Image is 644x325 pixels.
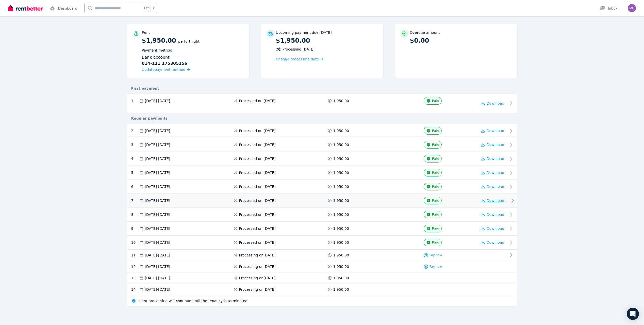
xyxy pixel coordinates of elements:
[145,184,170,189] span: [DATE] - [DATE]
[333,212,349,217] span: 1,950.00
[487,213,504,217] span: Download
[487,185,504,189] span: Download
[430,253,442,257] span: Pay now
[131,211,139,218] div: 8
[239,142,276,147] span: Processed on [DATE]
[239,156,276,161] span: Processed on [DATE]
[145,156,170,161] span: [DATE] - [DATE]
[145,253,170,258] span: [DATE] - [DATE]
[239,184,276,189] span: Processed on [DATE]
[487,157,504,161] span: Download
[432,143,439,147] span: Paid
[131,155,139,162] div: 4
[276,57,324,62] a: Change processing date
[127,86,517,91] div: First payment
[145,170,170,175] span: [DATE] - [DATE]
[432,99,439,103] span: Paid
[481,226,504,231] button: Download
[432,129,439,133] span: Paid
[487,226,504,231] span: Download
[432,171,439,175] span: Paid
[333,198,349,203] span: 1,950.00
[487,240,504,245] span: Download
[333,226,349,231] span: 1,950.00
[481,212,504,217] button: Download
[487,129,504,133] span: Download
[432,240,439,245] span: Paid
[239,253,276,258] span: Processing on [DATE]
[131,127,139,135] div: 2
[333,275,349,281] span: 1,950.00
[432,157,439,161] span: Paid
[333,253,349,258] span: 1,950.00
[127,116,517,121] div: Regular payments
[410,37,512,45] p: $0.00
[239,170,276,175] span: Processed on [DATE]
[276,37,378,45] p: $1,950.00
[142,60,187,67] b: 014-111 175305156
[153,6,155,10] span: k
[131,141,139,149] div: 3
[481,128,504,133] button: Download
[481,184,504,189] button: Download
[8,4,43,12] img: RentBetter
[131,197,139,204] div: 7
[145,128,170,133] span: [DATE] - [DATE]
[131,169,139,176] div: 5
[239,240,276,245] span: Processed on [DATE]
[283,47,315,52] span: Processing [DATE]
[145,212,170,217] span: [DATE] - [DATE]
[333,287,349,292] span: 1,950.00
[145,98,170,103] span: [DATE] - [DATE]
[487,101,504,105] span: Download
[487,171,504,175] span: Download
[239,226,276,231] span: Processed on [DATE]
[131,275,139,281] div: 13
[145,275,170,281] span: [DATE] - [DATE]
[239,287,276,292] span: Processing on [DATE]
[143,5,151,11] span: Ctrl
[333,240,349,245] span: 1,950.00
[333,142,349,147] span: 1,950.00
[627,308,639,320] div: Open Intercom Messenger
[239,264,276,269] span: Processing on [DATE]
[145,142,170,147] span: [DATE] - [DATE]
[432,185,439,189] span: Paid
[481,142,504,147] button: Download
[131,98,139,103] div: 1
[142,30,150,35] p: Rent
[142,37,244,73] p: $1,950.00
[142,68,186,72] span: Update payment method
[430,265,442,269] span: Pay now
[333,156,349,161] span: 1,950.00
[276,57,319,62] span: Change processing date
[239,275,276,281] span: Processing on [DATE]
[481,198,504,203] button: Download
[432,226,439,231] span: Paid
[178,39,200,43] span: per Fortnight
[481,240,504,245] button: Download
[131,225,139,232] div: 9
[131,287,139,292] div: 14
[432,199,439,203] span: Paid
[333,264,349,269] span: 1,950.00
[145,287,170,292] span: [DATE] - [DATE]
[487,199,504,203] span: Download
[333,170,349,175] span: 1,950.00
[481,170,504,175] button: Download
[481,101,504,106] button: Download
[239,128,276,133] span: Processed on [DATE]
[600,6,618,11] div: Inbox
[333,184,349,189] span: 1,950.00
[487,143,504,147] span: Download
[142,54,244,67] div: Bank account
[145,240,170,245] span: [DATE] - [DATE]
[276,30,332,35] p: Upcoming payment due [DATE]
[239,198,276,203] span: Processed on [DATE]
[239,98,276,103] span: Processed on [DATE]
[432,213,439,217] span: Paid
[628,4,636,12] img: Shane McNeill
[131,253,139,258] div: 11
[239,212,276,217] span: Processed on [DATE]
[333,98,349,103] span: 1,950.00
